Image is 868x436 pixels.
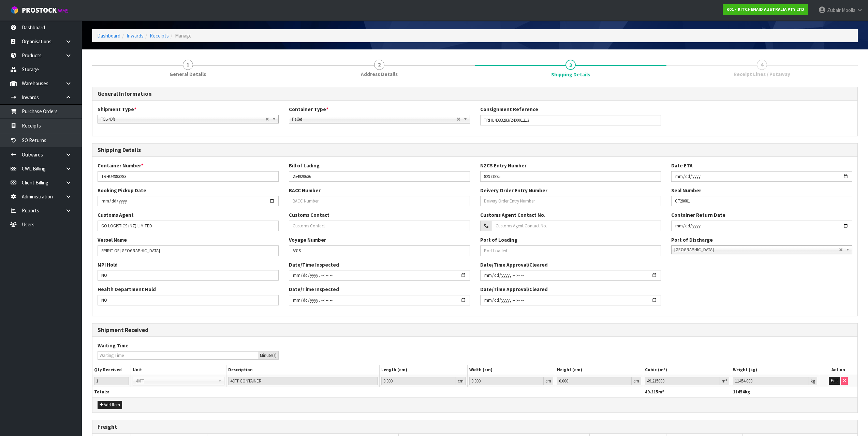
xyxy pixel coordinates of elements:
[289,236,326,243] label: Voyage Number
[480,106,538,113] label: Consignment Reference
[645,389,658,395] span: 49.215
[98,171,279,182] input: Container Number
[731,365,819,375] th: Weight (kg)
[361,71,398,78] span: Address Details
[289,106,328,113] label: Container Type
[726,6,804,12] strong: K01 - KITCHENAID AUSTRALIA PTY LTD
[480,115,661,125] input: Consignment Reference
[170,71,206,78] span: General Details
[228,377,378,385] input: Description
[645,377,720,385] input: Cubic
[183,60,193,70] span: 1
[289,196,470,206] input: BACC Number
[733,377,809,385] input: Weight
[643,365,731,375] th: Cubic (m³)
[97,32,120,39] a: Dashboard
[671,196,852,206] input: Seal Number
[98,196,279,206] input: Cont. Bookin Date
[632,377,641,385] div: cm
[289,286,339,293] label: Date/Time Inspected
[544,377,553,385] div: cm
[733,389,745,395] span: 11454
[480,187,547,194] label: Deivery Order Entry Number
[289,261,339,268] label: Date/Time Inspected
[671,221,852,231] input: Container Return Date
[136,377,215,385] span: 40FT
[555,365,643,375] th: Height (cm)
[98,236,127,243] label: Vessel Name
[723,4,808,15] a: K01 - KITCHENAID AUSTRALIA PTY LTD
[58,7,69,14] small: WMS
[829,377,840,385] button: Edit
[98,261,118,268] label: MPI Hold
[480,236,517,243] label: Port of Loading
[480,270,661,281] input: Date/Time Inspected
[842,7,855,13] span: Moolla
[226,365,380,375] th: Description
[98,221,279,231] input: Customs Agent
[92,387,643,397] th: Totals:
[734,71,790,78] span: Receipt Lines / Putaway
[480,171,661,182] input: Entry Number
[480,261,548,268] label: Date/Time Approval/Cleared
[381,377,456,385] input: Length
[720,377,729,385] div: m³
[480,295,661,305] input: Date/Time Inspected
[98,401,122,409] button: Add Item
[98,245,279,256] input: Vessel Name
[480,162,527,169] label: NZCS Entry Number
[289,295,470,305] input: Date/Time Inspected
[22,6,57,15] span: ProStock
[289,211,329,219] label: Customs Contact
[98,211,134,219] label: Customs Agent
[10,6,19,14] img: cube-alt.png
[731,387,819,397] th: kg
[94,377,129,385] input: Qty Received
[674,246,839,254] span: [GEOGRAPHIC_DATA]
[374,60,384,70] span: 2
[643,387,731,397] th: m³
[289,221,470,231] input: Customs Contact
[98,327,852,333] h3: Shipment Received
[127,32,144,39] a: Inwards
[289,162,320,169] label: Bill of Lading
[131,365,226,375] th: Unit
[827,7,841,13] span: Zubair
[92,365,131,375] th: Qty Received
[557,377,632,385] input: Height
[98,106,136,113] label: Shipment Type
[289,171,470,182] input: Bill of Lading
[98,424,852,430] h3: Freight
[480,245,661,256] input: Port Loaded
[809,377,817,385] div: kg
[456,377,466,385] div: cm
[480,196,661,206] input: Deivery Order Entry Number
[175,32,192,39] span: Manage
[492,221,661,231] input: Customs Agent Contact No.
[379,365,467,375] th: Length (cm)
[819,365,857,375] th: Action
[258,351,279,360] div: Minute(s)
[480,286,548,293] label: Date/Time Approval/Cleared
[671,211,725,219] label: Container Return Date
[101,115,265,123] span: FCL-40ft
[98,351,258,360] input: Waiting Time
[292,115,457,123] span: Pallet
[551,71,590,78] span: Shipping Details
[671,236,713,243] label: Port of Discharge
[98,295,279,305] input: Health Department Hold
[671,162,693,169] label: Date ETA
[469,377,544,385] input: Width
[480,211,545,219] label: Customs Agent Contact No.
[289,270,470,281] input: Date/Time Inspected
[289,187,321,194] label: BACC Number
[467,365,555,375] th: Width (cm)
[671,187,701,194] label: Seal Number
[289,245,470,256] input: Voyage Number
[98,187,146,194] label: Booking Pickup Date
[98,91,852,97] h3: General Information
[757,60,767,70] span: 4
[98,342,129,349] label: Waiting Time
[98,270,279,281] input: MPI Hold
[565,60,576,70] span: 3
